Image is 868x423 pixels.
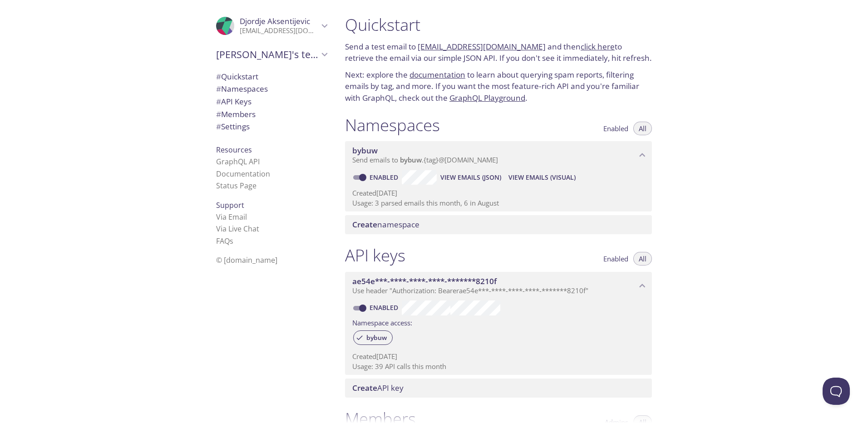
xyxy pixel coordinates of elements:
[216,121,221,132] span: #
[216,109,221,119] span: #
[345,141,652,169] div: bybuw namespace
[352,219,419,230] span: namespace
[209,11,334,41] div: Djordje Aksentijevic
[598,122,634,135] button: Enabled
[345,215,652,234] div: Create namespace
[209,83,334,95] div: Namespaces
[352,145,378,156] span: bybuw
[437,170,505,185] button: View Emails (JSON)
[209,120,334,133] div: Team Settings
[216,109,256,119] span: Members
[345,41,652,64] p: Send a test email to and then to retrieve the email via our simple JSON API. If you don't see it ...
[400,155,422,164] span: bybuw
[216,181,256,191] a: Status Page
[216,169,270,179] a: Documentation
[216,84,221,94] span: #
[418,41,546,52] a: [EMAIL_ADDRESS][DOMAIN_NAME]
[209,43,334,66] div: Pierre's team
[216,84,268,94] span: Namespaces
[345,69,652,104] p: Next: explore the to learn about querying spam reports, filtering emails by tag, and more. If you...
[216,145,252,155] span: Resources
[633,252,652,266] button: All
[240,26,319,35] p: [EMAIL_ADDRESS][DOMAIN_NAME]
[505,170,579,185] button: View Emails (Visual)
[345,115,440,135] h1: Namespaces
[352,383,404,393] span: API key
[230,236,233,246] span: s
[352,362,645,371] p: Usage: 39 API calls this month
[368,173,402,182] a: Enabled
[209,108,334,121] div: Members
[345,379,652,398] div: Create API Key
[823,378,850,405] iframe: Help Scout Beacon - Open
[209,95,334,108] div: API Keys
[440,172,501,183] span: View Emails (JSON)
[352,188,645,198] p: Created [DATE]
[209,70,334,83] div: Quickstart
[508,172,576,183] span: View Emails (Visual)
[216,121,250,132] span: Settings
[216,224,259,234] a: Via Live Chat
[345,15,652,35] h1: Quickstart
[352,352,645,361] p: Created [DATE]
[368,303,402,312] a: Enabled
[216,255,277,265] span: © [DOMAIN_NAME]
[216,96,221,107] span: #
[216,236,233,246] a: FAQ
[216,71,221,82] span: #
[216,48,319,61] span: [PERSON_NAME]'s team
[598,252,634,266] button: Enabled
[216,200,244,210] span: Support
[633,122,652,135] button: All
[240,16,310,26] span: Djordje Aksentijevic
[409,69,465,80] a: documentation
[352,315,412,329] label: Namespace access:
[581,41,615,52] a: click here
[345,245,405,266] h1: API keys
[352,155,498,164] span: Send emails to . {tag} @[DOMAIN_NAME]
[216,71,258,82] span: Quickstart
[352,219,377,230] span: Create
[361,334,392,342] span: bybuw
[449,93,525,103] a: GraphQL Playground
[216,157,260,167] a: GraphQL API
[216,96,252,107] span: API Keys
[216,212,247,222] a: Via Email
[352,383,377,393] span: Create
[353,330,393,345] div: bybuw
[352,198,645,208] p: Usage: 3 parsed emails this month, 6 in August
